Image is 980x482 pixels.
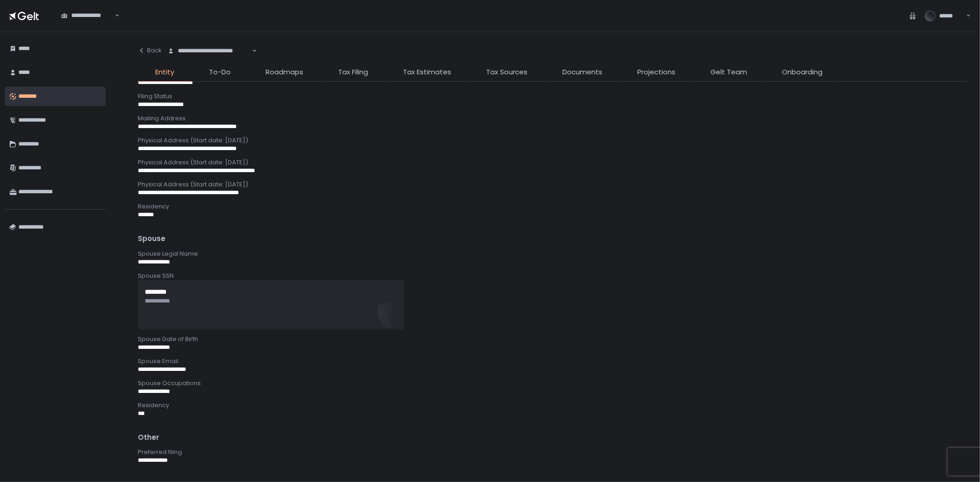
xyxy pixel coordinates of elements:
div: Filing Status [138,92,967,101]
div: Spouse Date of Birth [138,335,967,343]
div: Spouse Occupations [138,379,967,387]
span: Tax Estimates [403,67,451,78]
div: Search for option [162,41,257,61]
span: To-Do [209,67,231,78]
div: Spouse [138,234,967,244]
span: Projections [637,67,675,78]
div: Back [138,46,162,55]
span: Roadmaps [266,67,303,78]
div: Spouse SSN [138,272,967,280]
div: Physical Address (Start date: [DATE]) [138,158,967,167]
div: Residency [138,401,967,409]
div: Physical Address (Start date: [DATE]) [138,180,967,189]
span: Entity [155,67,174,78]
div: Mailing Address [138,114,967,123]
span: Onboarding [782,67,822,78]
span: Tax Sources [486,67,527,78]
div: Other [138,432,967,443]
div: Search for option [55,6,119,25]
div: Spouse Email [138,357,967,365]
span: Gelt Team [710,67,747,78]
span: Tax Filing [338,67,368,78]
div: Residency [138,202,967,211]
div: Preferred filing [138,448,967,456]
input: Search for option [251,46,251,56]
input: Search for option [113,11,114,20]
div: Spouse Legal Name [138,250,967,258]
button: Back [138,41,162,60]
div: Physical Address (Start date: [DATE]) [138,136,967,145]
span: Documents [562,67,602,78]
